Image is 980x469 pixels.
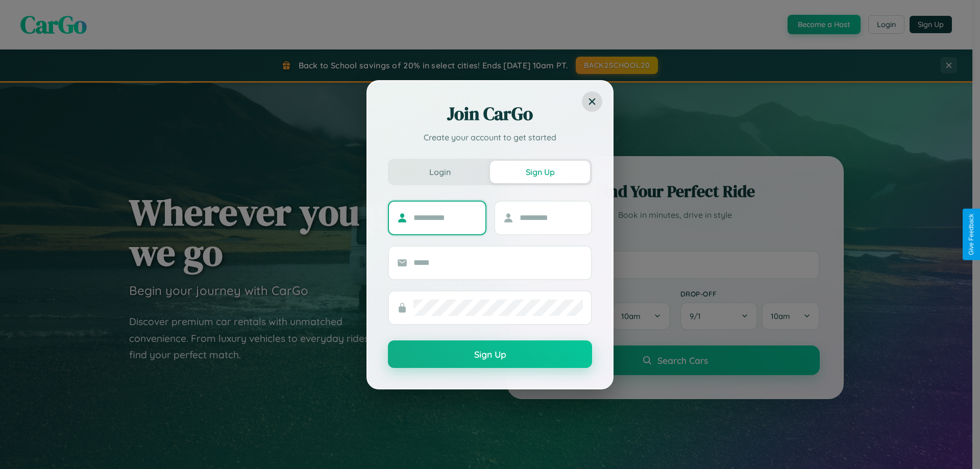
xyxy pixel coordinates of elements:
[490,161,590,183] button: Sign Up
[968,214,975,255] div: Give Feedback
[390,161,490,183] button: Login
[388,340,592,368] button: Sign Up
[388,102,592,126] h2: Join CarGo
[388,131,592,143] p: Create your account to get started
